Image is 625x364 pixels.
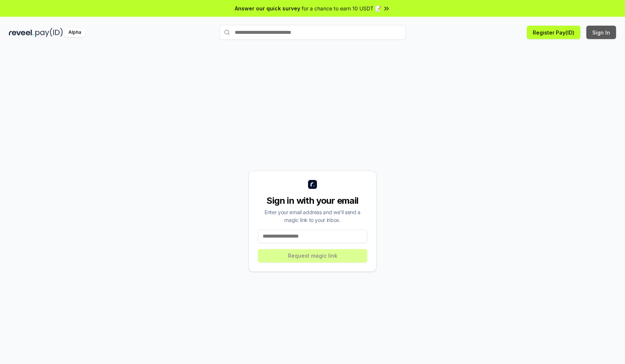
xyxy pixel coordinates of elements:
button: Sign In [586,26,616,39]
div: Sign in with your email [258,195,367,207]
div: Enter your email address and we’ll send a magic link to your inbox. [258,208,367,224]
div: Alpha [64,28,85,37]
img: reveel_dark [9,28,34,37]
span: Answer our quick survey [235,4,300,12]
img: pay_id [35,28,63,37]
button: Register Pay(ID) [527,26,580,39]
span: for a chance to earn 10 USDT 📝 [302,4,381,12]
img: logo_small [308,180,317,189]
